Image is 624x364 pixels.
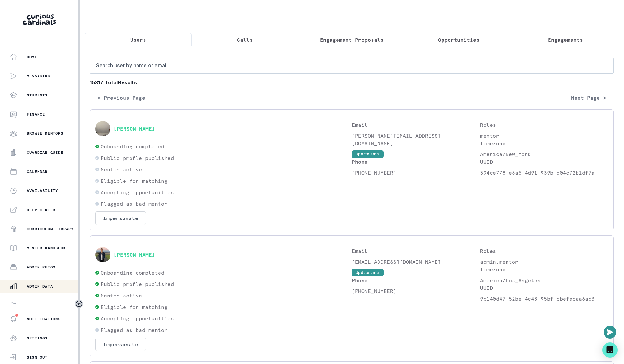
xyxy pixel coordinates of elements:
[480,284,608,292] p: UUID
[548,36,583,44] p: Engagements
[480,169,608,176] p: 394ce778-e8a5-4d91-939b-d04c72b1df7a
[352,247,480,255] p: Email
[101,200,167,208] p: Flagged as bad mentor
[27,284,53,289] p: Admin Data
[564,91,614,104] button: Next Page >
[101,143,164,150] p: Onboarding completed
[480,258,608,266] p: admin,mentor
[480,247,608,255] p: Roles
[604,326,616,339] button: Open or close messaging widget
[101,303,167,311] p: Eligible for matching
[101,315,174,322] p: Accepting opportunities
[90,91,153,104] button: < Previous Page
[480,158,608,166] p: UUID
[27,112,45,117] p: Finance
[90,79,614,86] b: 15317 Total Results
[27,169,48,174] p: Calendar
[480,139,608,147] p: Timezone
[101,326,167,334] p: Flagged as bad mentor
[75,300,83,308] button: Toggle sidebar
[352,132,480,147] p: [PERSON_NAME][EMAIL_ADDRESS][DOMAIN_NAME]
[27,93,48,98] p: Students
[27,131,63,136] p: Browse Mentors
[352,287,480,295] p: [PHONE_NUMBER]
[352,269,384,276] button: Update email
[352,169,480,176] p: [PHONE_NUMBER]
[320,36,384,44] p: Engagement Proposals
[352,276,480,284] p: Phone
[101,189,174,196] p: Accepting opportunities
[101,166,142,173] p: Mentor active
[27,74,50,79] p: Messaging
[95,211,146,225] button: Impersonate
[101,292,142,299] p: Mentor active
[101,177,167,185] p: Eligible for matching
[480,150,608,158] p: America/New_York
[602,342,618,358] div: Open Intercom Messenger
[27,207,55,212] p: Help Center
[352,150,384,158] button: Update email
[114,252,155,258] button: [PERSON_NAME]
[27,336,48,341] p: Settings
[101,154,174,162] p: Public profile published
[27,246,66,251] p: Mentor Handbook
[27,226,74,232] p: Curriculum Library
[352,121,480,129] p: Email
[480,266,608,273] p: Timezone
[480,295,608,303] p: 9b140d47-52be-4c48-95bf-cbefecaa6a63
[352,258,480,266] p: [EMAIL_ADDRESS][DOMAIN_NAME]
[438,36,479,44] p: Opportunities
[95,338,146,351] button: Impersonate
[480,276,608,284] p: America/Los_Angeles
[27,303,48,308] p: Matching
[27,317,61,322] p: Notifications
[480,121,608,129] p: Roles
[101,280,174,288] p: Public profile published
[27,188,58,193] p: Availability
[237,36,253,44] p: Calls
[27,54,37,60] p: Home
[27,265,58,270] p: Admin Retool
[480,132,608,139] p: mentor
[352,158,480,166] p: Phone
[130,36,146,44] p: Users
[23,14,56,25] img: Curious Cardinals Logo
[101,269,164,276] p: Onboarding completed
[27,150,63,155] p: Guardian Guide
[27,355,48,360] p: Sign Out
[114,125,155,132] button: [PERSON_NAME]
